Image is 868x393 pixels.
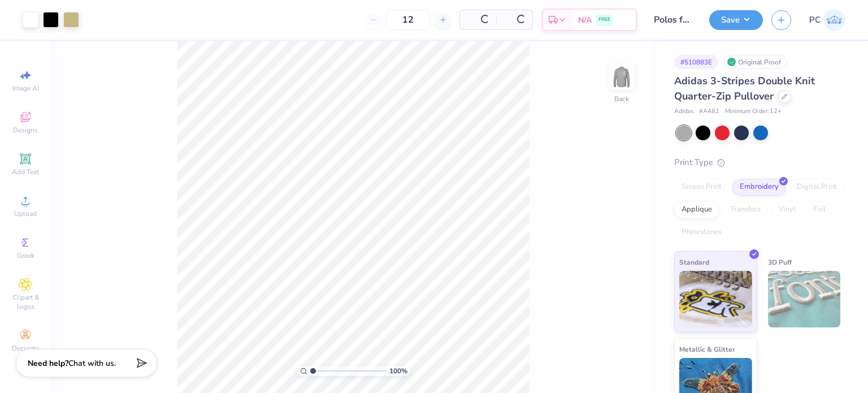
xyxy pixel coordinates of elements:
[789,179,844,196] div: Digital Print
[768,271,841,327] img: 3D Puff
[28,358,68,369] strong: Need help?
[674,107,693,116] span: Adidas
[598,16,610,24] span: FREE
[674,74,815,103] span: Adidas 3-Stripes Double Knit Quarter-Zip Pullover
[17,251,34,260] span: Greek
[614,94,629,104] div: Back
[68,358,116,369] span: Chat with us.
[823,9,845,31] img: Priyanka Choudhary
[13,126,38,135] span: Designs
[724,55,787,69] div: Original Proof
[674,179,729,196] div: Screen Print
[771,201,803,218] div: Vinyl
[386,10,430,30] input: – –
[674,156,845,169] div: Print Type
[699,107,719,116] span: # A482
[610,66,633,88] img: Back
[12,167,39,176] span: Add Text
[725,107,782,116] span: Minimum Order: 12 +
[12,344,39,353] span: Decorate
[679,256,709,268] span: Standard
[14,209,37,218] span: Upload
[732,179,786,196] div: Embroidery
[679,271,752,327] img: Standard
[809,9,845,31] a: PC
[674,224,729,241] div: Rhinestones
[674,201,719,218] div: Applique
[645,8,701,31] input: Untitled Design
[578,14,592,26] span: N/A
[389,366,407,376] span: 100 %
[6,293,45,311] span: Clipart & logos
[709,10,763,30] button: Save
[723,201,768,218] div: Transfers
[674,55,718,69] div: # 510883E
[679,343,735,355] span: Metallic & Glitter
[12,84,39,93] span: Image AI
[809,14,821,27] span: PC
[768,256,792,268] span: 3D Puff
[806,201,833,218] div: Foil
